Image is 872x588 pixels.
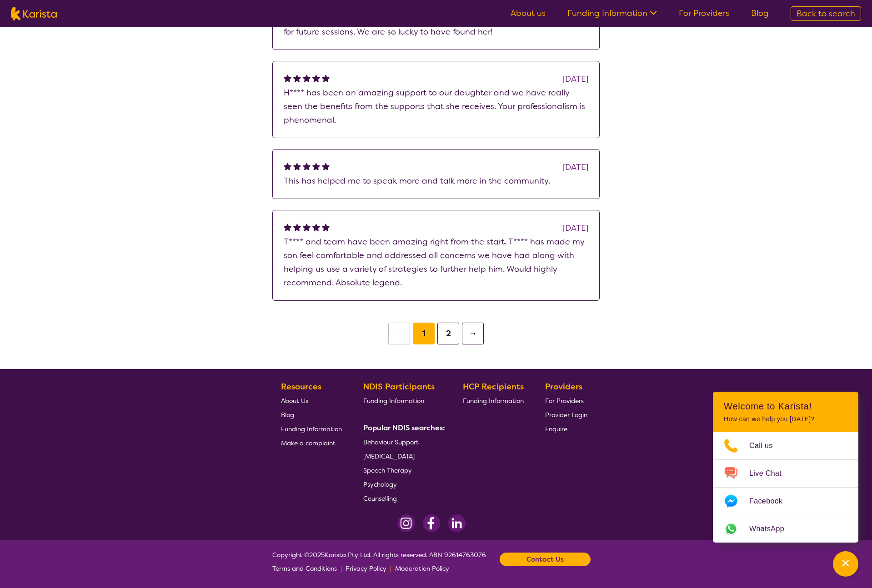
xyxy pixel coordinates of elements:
[293,74,301,82] img: fullstar
[284,223,291,231] img: fullstar
[284,162,291,170] img: fullstar
[11,7,57,20] img: Karista logo
[833,551,858,577] button: Channel Menu
[797,8,855,19] span: Back to search
[713,432,858,543] ul: Choose channel
[281,381,321,392] b: Resources
[363,397,424,405] span: Funding Information
[363,449,441,463] a: [MEDICAL_DATA]
[312,162,320,170] img: fullstar
[545,394,587,408] a: For Providers
[724,401,847,412] h2: Welcome to Karista!
[545,397,584,405] span: For Providers
[463,381,524,392] b: HCP Recipients
[363,463,441,477] a: Speech Therapy
[322,162,330,170] img: fullstar
[363,381,435,392] b: NDIS Participants
[363,491,441,505] a: Counselling
[284,74,291,82] img: fullstar
[293,223,301,231] img: fullstar
[341,562,342,575] p: |
[545,411,587,419] span: Provider Login
[284,174,588,188] p: This has helped me to speak more and talk more in the community.
[346,564,386,573] span: Privacy Policy
[448,514,466,532] img: LinkedIn
[363,394,441,408] a: Funding Information
[563,221,588,235] div: [DATE]
[388,323,410,344] button: ←
[363,452,415,460] span: [MEDICAL_DATA]
[281,411,294,419] span: Blog
[303,162,311,170] img: fullstar
[749,522,795,536] span: WhatsApp
[724,415,847,423] p: How can we help you [DATE]?
[284,86,588,127] p: H**** has been an amazing support to our daughter and we have really seen the benefits from the s...
[713,392,858,543] div: Channel Menu
[363,435,441,449] a: Behaviour Support
[395,564,449,573] span: Moderation Policy
[363,438,419,446] span: Behaviour Support
[272,548,486,575] span: Copyright © 2025 Karista Pty Ltd. All rights reserved. ABN 92614763076
[567,8,657,19] a: Funding Information
[303,223,311,231] img: fullstar
[713,515,858,543] a: Web link opens in a new tab.
[437,323,459,344] button: 2
[395,562,449,575] a: Moderation Policy
[281,436,342,450] a: Make a complaint
[679,8,729,19] a: For Providers
[281,408,342,422] a: Blog
[463,397,524,405] span: Funding Information
[526,553,564,566] b: Contact Us
[312,223,320,231] img: fullstar
[413,323,435,344] button: 1
[563,160,588,174] div: [DATE]
[363,480,397,488] span: Psychology
[281,397,308,405] span: About Us
[363,494,397,503] span: Counselling
[545,381,582,392] b: Providers
[281,425,342,433] span: Funding Information
[511,8,546,19] a: About us
[749,439,784,453] span: Call us
[422,514,441,532] img: Facebook
[363,466,412,474] span: Speech Therapy
[545,422,587,436] a: Enquire
[749,494,793,508] span: Facebook
[281,394,342,408] a: About Us
[272,564,337,573] span: Terms and Conditions
[363,423,445,433] b: Popular NDIS searches:
[545,408,587,422] a: Provider Login
[545,425,567,433] span: Enquire
[346,562,386,575] a: Privacy Policy
[322,74,330,82] img: fullstar
[462,323,484,344] button: →
[293,162,301,170] img: fullstar
[312,74,320,82] img: fullstar
[463,394,524,408] a: Funding Information
[284,235,588,289] p: T**** and team have been amazing right from the start. T**** has made my son feel comfortable and...
[791,6,861,21] a: Back to search
[751,8,769,19] a: Blog
[272,562,337,575] a: Terms and Conditions
[563,72,588,86] div: [DATE]
[363,477,441,491] a: Psychology
[322,223,330,231] img: fullstar
[281,439,336,447] span: Make a complaint
[397,514,415,532] img: Instagram
[749,467,792,480] span: Live Chat
[303,74,311,82] img: fullstar
[281,422,342,436] a: Funding Information
[390,562,391,575] p: |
